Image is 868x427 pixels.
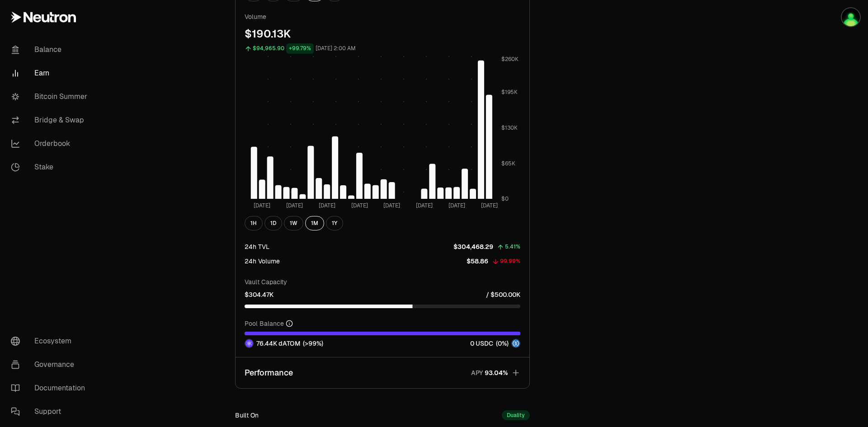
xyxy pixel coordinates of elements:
[245,257,280,266] div: 24h Volume
[4,155,98,179] a: Stake
[383,202,400,209] tspan: [DATE]
[303,339,323,348] span: ( >99% )
[284,216,303,230] button: 1W
[448,202,465,209] tspan: [DATE]
[245,290,274,299] p: $304.47K
[245,339,323,348] div: 76.44K dATOM
[245,242,269,251] div: 24h TVL
[501,89,518,96] tspan: $195K
[4,376,98,400] a: Documentation
[319,202,335,209] tspan: [DATE]
[235,411,259,420] div: Built On
[4,353,98,376] a: Governance
[501,124,518,131] tspan: $130K
[470,339,520,348] div: 0 USDC
[286,202,303,209] tspan: [DATE]
[486,290,520,299] p: / $500.00K
[316,43,356,54] div: [DATE] 2:00 AM
[501,56,519,63] tspan: $260K
[245,339,253,347] img: dATOM Logo
[502,410,530,420] div: Duality
[512,339,520,347] img: USDC Logo
[264,216,282,230] button: 1D
[305,216,324,230] button: 1M
[4,85,98,108] a: Bitcoin Summer
[245,319,284,328] p: Pool Balance
[236,357,529,388] button: PerformanceAPY
[245,27,520,41] div: $190.13K
[286,43,314,54] div: +99.79%
[471,368,483,378] p: APY
[501,195,509,202] tspan: $0
[453,242,493,251] p: $304,468.29
[245,366,293,379] p: Performance
[501,160,515,167] tspan: $65K
[4,132,98,155] a: Orderbook
[351,202,368,209] tspan: [DATE]
[4,329,98,353] a: Ecosystem
[326,216,343,230] button: 1Y
[245,12,520,21] p: Volume
[467,257,488,266] p: $58.86
[500,256,520,267] div: 99.99%
[254,202,270,209] tspan: [DATE]
[481,202,498,209] tspan: [DATE]
[4,400,98,423] a: Support
[416,202,433,209] tspan: [DATE]
[245,216,263,230] button: 1H
[253,43,284,54] div: $94,965.90
[4,38,98,61] a: Balance
[505,242,520,252] div: 5.41%
[496,339,509,348] span: ( 0% )
[245,277,520,286] p: Vault Capacity
[842,8,860,26] img: picsou
[4,108,98,132] a: Bridge & Swap
[4,61,98,85] a: Earn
